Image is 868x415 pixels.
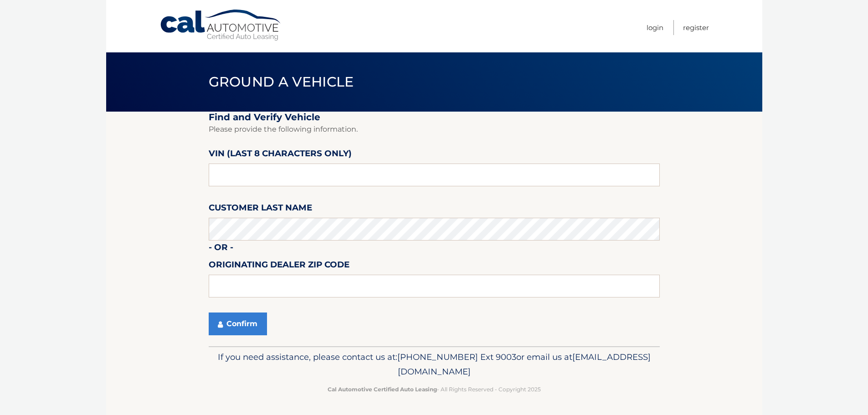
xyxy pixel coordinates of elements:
[209,147,352,164] label: VIN (last 8 characters only)
[209,313,267,335] button: Confirm
[209,201,312,218] label: Customer Last Name
[215,350,654,379] p: If you need assistance, please contact us at: or email us at
[683,20,709,35] a: Register
[209,73,354,90] span: Ground a Vehicle
[647,20,663,35] a: Login
[209,258,349,275] label: Originating Dealer Zip Code
[328,386,437,393] strong: Cal Automotive Certified Auto Leasing
[209,241,233,257] label: - or -
[209,112,660,123] h2: Find and Verify Vehicle
[215,384,654,394] p: - All Rights Reserved - Copyright 2025
[397,352,516,362] span: [PHONE_NUMBER] Ext 9003
[159,9,282,41] a: Cal Automotive
[209,123,660,136] p: Please provide the following information.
